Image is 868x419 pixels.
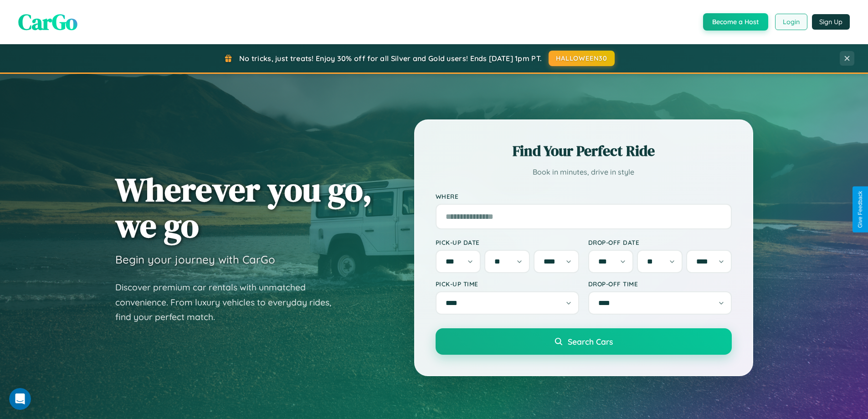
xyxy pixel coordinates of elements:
[588,280,732,288] label: Drop-off Time
[436,141,732,161] h2: Find Your Perfect Ride
[9,388,31,410] iframe: Intercom live chat
[436,328,732,355] button: Search Cars
[775,14,807,30] button: Login
[549,51,615,66] button: HALLOWEEN30
[239,54,542,63] span: No tricks, just treats! Enjoy 30% off for all Silver and Gold users! Ends [DATE] 1pm PT.
[436,166,732,179] p: Book in minutes, drive in style
[115,280,343,325] p: Discover premium car rentals with unmatched convenience. From luxury vehicles to everyday rides, ...
[115,253,275,266] h3: Begin your journey with CarGo
[115,171,372,243] h1: Wherever you go, we go
[436,192,732,200] label: Where
[857,191,863,228] div: Give Feedback
[703,13,768,31] button: Become a Host
[588,238,732,246] label: Drop-off Date
[436,238,579,246] label: Pick-up Date
[812,14,850,30] button: Sign Up
[568,336,613,347] span: Search Cars
[18,7,77,37] span: CarGo
[436,280,579,288] label: Pick-up Time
